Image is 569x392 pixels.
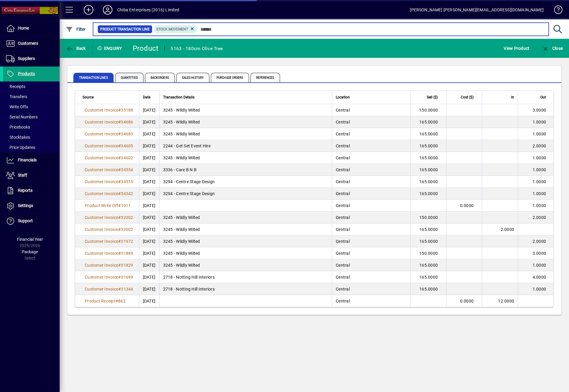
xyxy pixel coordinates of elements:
td: 3245 - Wildly Wilted [159,212,332,223]
td: [DATE] [139,164,159,176]
td: 3245 - Wildly Wilted [159,128,332,140]
a: Customer Invoice#31829 [83,262,135,268]
span: # [118,215,121,220]
span: Central [336,263,350,268]
td: [DATE] [139,140,159,152]
a: Customers [3,36,60,51]
a: Customer Invoice#31344 [83,286,135,292]
span: Staff [18,173,27,178]
span: Transaction Lines [73,73,114,82]
td: 165.0000 [410,152,446,164]
span: 31829 [121,263,133,268]
span: Central [336,275,350,280]
span: 1.0000 [533,179,546,184]
td: 2718 - Notting Hill Interiors [159,271,332,283]
span: 1011 [121,203,131,208]
span: Close [542,46,563,51]
span: Home [18,26,29,30]
a: Customer Invoice#31699 [83,274,135,280]
td: [DATE] [139,128,159,140]
span: # [118,275,121,280]
span: # [118,191,121,196]
span: # [118,287,121,291]
td: 165.0000 [410,128,446,140]
span: 1.0000 [533,203,546,208]
span: 34342 [121,191,133,196]
span: Sales History [176,73,209,82]
button: Add [79,4,98,15]
td: 165.0000 [410,188,446,200]
span: Filter [66,27,86,32]
span: Suppliers [18,56,35,61]
td: [DATE] [139,116,159,128]
span: Central [336,287,350,291]
div: 5163 - 180cm Olive Tree [171,44,223,53]
button: Profile [98,4,117,15]
span: Location [336,94,350,101]
span: Sell ($) [427,94,438,101]
span: 34602 [121,155,133,160]
span: Quantities [115,73,143,82]
span: 34605 [121,143,133,148]
span: Customer Invoice [85,108,118,112]
a: Customer Invoice#34605 [83,143,135,149]
span: Reports [18,188,33,193]
a: Customer Invoice#34683 [83,131,135,137]
td: 165.0000 [410,223,446,235]
td: [DATE] [139,152,159,164]
span: # [118,108,121,112]
td: 3245 - Wildly Wilted [159,104,332,116]
span: # [118,251,121,256]
a: Customer Invoice#34554 [83,166,135,173]
td: 2244 - Get Set Event Hire [159,140,332,152]
span: 1.0000 [533,191,546,196]
span: View Product [504,44,529,53]
td: [DATE] [139,188,159,200]
div: Cost ($) [450,94,479,101]
span: Central [336,251,350,256]
span: Customer Invoice [85,132,118,136]
span: Products [18,71,35,76]
a: Customer Invoice#34686 [83,119,135,125]
span: # [118,227,121,232]
span: Package [22,249,38,254]
td: [DATE] [139,283,159,295]
span: Source [83,94,94,101]
div: Enquiry [92,44,128,53]
span: Price Updates [6,145,35,150]
td: 165.0000 [410,283,446,295]
button: Close [540,43,564,54]
span: References [251,73,280,82]
span: Purchase Orders [211,73,249,82]
span: 2.0000 [533,239,546,244]
span: Customer Invoice [85,275,118,280]
span: Back [66,46,86,51]
span: 1.0000 [533,167,546,172]
span: 31889 [121,251,133,256]
span: Stock movement [156,27,188,31]
span: Customer Invoice [85,191,118,196]
span: Customer Invoice [85,143,118,148]
span: 1.0000 [533,263,546,268]
span: Date [143,94,150,101]
span: Transfers [6,94,27,99]
span: Customer Invoice [85,215,118,220]
a: Customer Invoice#35188 [83,107,135,113]
app-page-header-button: Close enquiry [536,43,569,54]
span: Central [336,143,350,148]
span: 3.0000 [533,108,546,112]
span: 4.0000 [533,275,546,280]
span: 32002 [121,215,133,220]
span: Central [336,215,350,220]
td: [DATE] [139,247,159,259]
span: Out [540,94,546,101]
span: # [118,120,121,124]
span: 34683 [121,132,133,136]
td: 150.0000 [410,247,446,259]
a: Support [3,214,60,229]
div: Location [336,94,407,101]
a: Product Receipt#862 [83,298,128,304]
a: Staff [3,168,60,183]
td: [DATE] [139,212,159,223]
a: Customer Invoice#32002 [83,226,135,233]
